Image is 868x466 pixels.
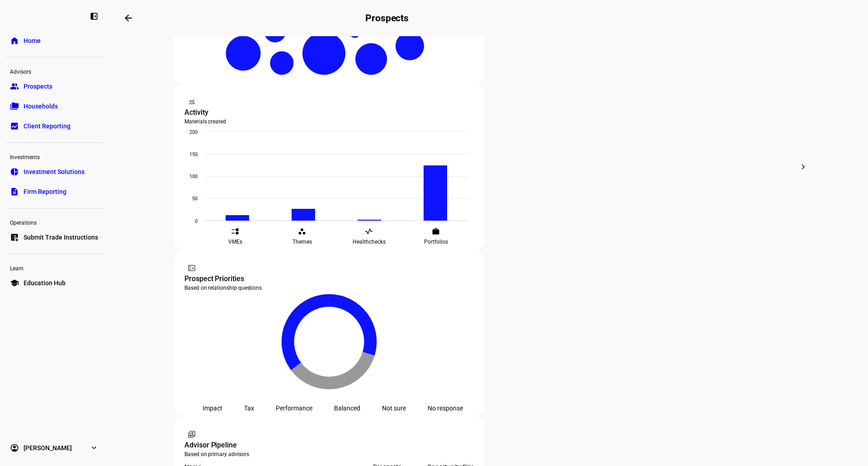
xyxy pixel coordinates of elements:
[24,82,52,91] span: Prospects
[187,97,196,106] mat-icon: monitoring
[365,13,409,24] h2: Prospects
[5,261,103,274] div: Learn
[5,216,103,228] div: Operations
[24,233,98,242] span: Submit Trade Instructions
[184,451,474,458] div: Based on primary advisors
[187,430,196,439] mat-icon: switch_account
[184,107,474,118] div: Activity
[189,174,198,179] text: 100
[90,12,99,21] eth-mat-symbol: left_panel_close
[428,405,463,412] div: No response
[189,151,198,157] text: 150
[24,278,66,287] span: Education Hub
[90,443,99,452] eth-mat-symbol: expand_more
[184,118,474,125] div: Materials created
[424,238,448,245] span: Portfolios
[10,443,19,452] eth-mat-symbol: account_circle
[10,82,19,91] eth-mat-symbol: group
[5,32,103,50] a: homeHome
[24,102,58,111] span: Households
[203,405,222,412] div: Impact
[276,405,312,412] div: Performance
[24,122,71,131] span: Client Reporting
[231,227,239,235] eth-mat-symbol: event_list
[292,238,312,245] span: Themes
[382,405,406,412] div: Not sure
[10,187,19,196] eth-mat-symbol: description
[432,227,440,235] eth-mat-symbol: work
[5,97,103,115] a: folder_copyHouseholds
[123,13,134,24] mat-icon: arrow_backwards
[5,117,103,135] a: bid_landscapeClient Reporting
[24,187,66,196] span: Firm Reporting
[24,167,85,176] span: Investment Solutions
[10,233,19,242] eth-mat-symbol: list_alt_add
[5,77,103,95] a: groupProspects
[298,227,306,235] eth-mat-symbol: workspaces
[365,227,373,235] eth-mat-symbol: vital_signs
[24,443,72,452] span: [PERSON_NAME]
[189,129,198,135] text: 200
[353,238,386,245] span: Healthchecks
[5,183,103,201] a: descriptionFirm Reporting
[10,122,19,131] eth-mat-symbol: bid_landscape
[10,167,19,176] eth-mat-symbol: pie_chart
[10,36,19,45] eth-mat-symbol: home
[334,405,360,412] div: Balanced
[195,218,198,224] text: 0
[5,65,103,77] div: Advisors
[244,405,254,412] div: Tax
[5,163,103,181] a: pie_chartInvestment Solutions
[5,150,103,163] div: Investments
[192,196,198,202] text: 50
[798,161,809,172] mat-icon: chevron_right
[228,238,242,245] span: VMEs
[184,440,474,451] div: Advisor Pipeline
[24,36,41,45] span: Home
[184,273,474,284] div: Prospect Priorities
[184,284,474,292] div: Based on relationship questions
[10,102,19,111] eth-mat-symbol: folder_copy
[187,264,196,273] mat-icon: fact_check
[10,278,19,287] eth-mat-symbol: school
